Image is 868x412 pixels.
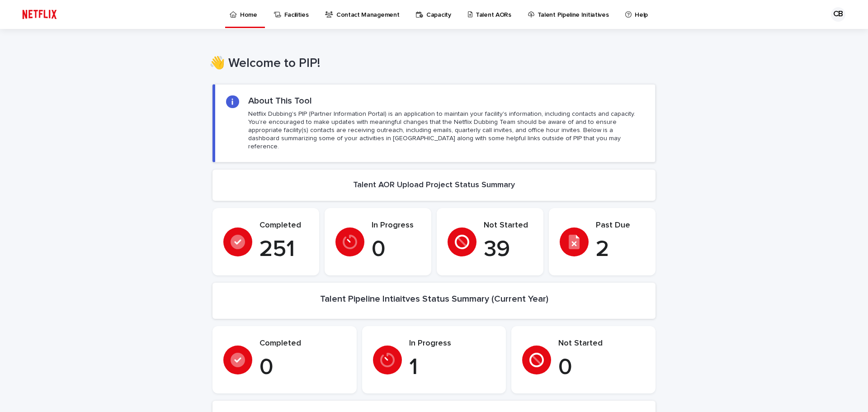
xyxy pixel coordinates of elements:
p: 1 [409,354,495,381]
h2: Talent Pipeline Intiaitves Status Summary (Current Year) [320,294,548,304]
p: 2 [596,236,645,263]
h2: About This Tool [248,95,312,106]
p: In Progress [372,221,420,231]
div: CB [831,7,845,22]
p: In Progress [409,339,495,349]
p: Not Started [558,339,645,349]
p: Completed [259,221,308,231]
p: 0 [558,354,645,381]
p: Past Due [596,221,645,231]
img: ifQbXi3ZQGMSEF7WDB7W [18,5,61,24]
p: 0 [372,236,420,263]
p: Not Started [484,221,533,231]
h2: Talent AOR Upload Project Status Summary [353,180,515,190]
h1: 👋 Welcome to PIP! [209,56,652,71]
p: 39 [484,236,533,263]
p: 251 [259,236,308,263]
p: Netflix Dubbing's PIP (Partner Information Portal) is an application to maintain your facility's ... [248,110,644,151]
p: Completed [259,339,346,349]
p: 0 [259,354,346,381]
